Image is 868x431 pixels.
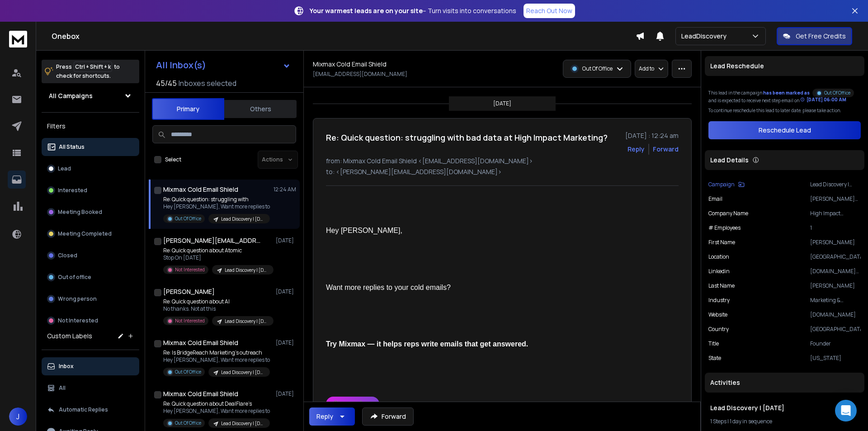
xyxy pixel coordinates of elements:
div: | [710,418,859,425]
p: Lead Discovery | [DATE] [221,369,264,376]
h1: Mixmax Cold Email Shield [163,389,238,398]
p: Country [708,326,729,333]
p: to: <[PERSON_NAME][EMAIL_ADDRESS][DOMAIN_NAME]> [326,167,679,176]
div: Reply [316,412,333,421]
p: State [708,355,721,362]
p: Add to [639,65,654,72]
p: website [708,311,727,318]
p: Closed [58,252,77,259]
p: Inbox [59,363,74,370]
p: [DATE] [276,390,296,398]
div: Hey [PERSON_NAME], [326,226,590,236]
h1: Mixmax Cold Email Shield [313,60,387,69]
p: [GEOGRAPHIC_DATA] [810,326,861,333]
p: Last Name [708,282,735,289]
h3: Filters [42,120,139,133]
h1: [PERSON_NAME] [163,287,215,296]
p: First Name [708,239,735,246]
p: [DATE] [493,100,511,107]
h1: [PERSON_NAME][EMAIL_ADDRESS][DOMAIN_NAME] [163,236,263,245]
p: [EMAIL_ADDRESS][DOMAIN_NAME] [313,71,407,78]
p: Out Of Office [175,420,201,426]
p: Campaign [708,181,735,188]
span: 1 day in sequence [730,417,772,425]
button: Interested [42,181,139,199]
h3: Inboxes selected [179,78,236,89]
p: Out of office [58,274,91,281]
p: Lead Discovery | [DATE] [810,181,861,188]
p: Press to check for shortcuts. [56,62,120,81]
p: Out Of Office [582,65,613,72]
p: Lead Discovery | [DATE] [225,267,268,274]
b: Try Mixmax — it helps reps write emails that get answered. [326,340,528,348]
p: [GEOGRAPHIC_DATA] [810,253,861,260]
p: Founder [810,340,861,347]
p: High Impact Marketing [810,210,861,217]
button: All Campaigns [42,87,139,105]
p: Not Interested [175,266,205,273]
button: Primary [152,98,224,120]
h1: Onebox [52,31,636,42]
strong: Your warmest leads are on your site [310,6,423,15]
button: Reply [309,407,355,426]
p: Lead [58,165,71,172]
h1: Mixmax Cold Email Shield [163,185,238,194]
span: 1 Steps [710,417,726,425]
p: To continue reschedule this lead to later date, please take action. [708,107,861,114]
span: Ctrl + Shift + k [74,62,112,72]
p: Not Interested [175,317,205,324]
h1: All Campaigns [49,91,93,100]
p: [PERSON_NAME] [810,282,861,289]
div: Open Intercom Messenger [835,400,857,422]
h1: Lead Discovery | [DATE] [710,403,859,412]
p: Re: Quick question about AI [163,298,272,305]
p: No thanks. Not at this [163,305,272,313]
p: Re: Is BridgeReach Marketing’s outreach [163,349,270,356]
p: All [59,384,66,392]
p: Lead Discovery | [DATE] [221,216,264,223]
p: Not Interested [58,317,98,324]
h1: Mixmax Cold Email Shield [163,338,238,347]
p: Get Free Credits [796,32,846,41]
div: Forward [653,145,679,154]
button: Forward [362,407,414,426]
p: from: Mixmax Cold Email Shield <[EMAIL_ADDRESS][DOMAIN_NAME]> [326,156,679,166]
p: Out Of Office [824,90,850,96]
p: Hey [PERSON_NAME], Want more replies to [163,407,270,415]
p: [DATE] : 12:24 am [625,131,679,140]
p: linkedin [708,268,730,275]
p: [DOMAIN_NAME] [810,311,861,318]
p: Wrong person [58,295,97,303]
p: Stop On [DATE] [163,254,272,261]
div: Want more replies to your cold emails? [326,283,590,293]
p: Lead Reschedule [710,62,764,71]
img: logo [9,31,27,47]
h3: Custom Labels [47,332,92,341]
button: All Inbox(s) [149,56,298,74]
h1: All Inbox(s) [156,61,206,70]
p: Hey [PERSON_NAME], Want more replies to [163,203,270,210]
button: Lead [42,160,139,178]
span: 45 / 45 [156,78,177,89]
button: Campaign [708,181,745,188]
div: [DATE] 06:00 AM [800,96,846,103]
p: [DATE] [276,288,296,295]
p: Hey [PERSON_NAME], Want more replies to [163,356,270,364]
p: Lead Discovery | [DATE] [221,420,264,427]
p: Reach Out Now [526,6,572,15]
button: Out of office [42,268,139,286]
p: Meeting Booked [58,208,102,216]
button: Meeting Completed [42,225,139,243]
button: J [9,407,27,426]
p: Meeting Completed [58,230,112,237]
button: All [42,379,139,397]
button: Meeting Booked [42,203,139,221]
p: [DATE] [276,339,296,346]
button: Automatic Replies [42,401,139,419]
button: Others [224,99,297,119]
p: # Employees [708,224,741,232]
p: Automatic Replies [59,406,108,413]
p: Out Of Office [175,215,201,222]
p: [PERSON_NAME] [810,239,861,246]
